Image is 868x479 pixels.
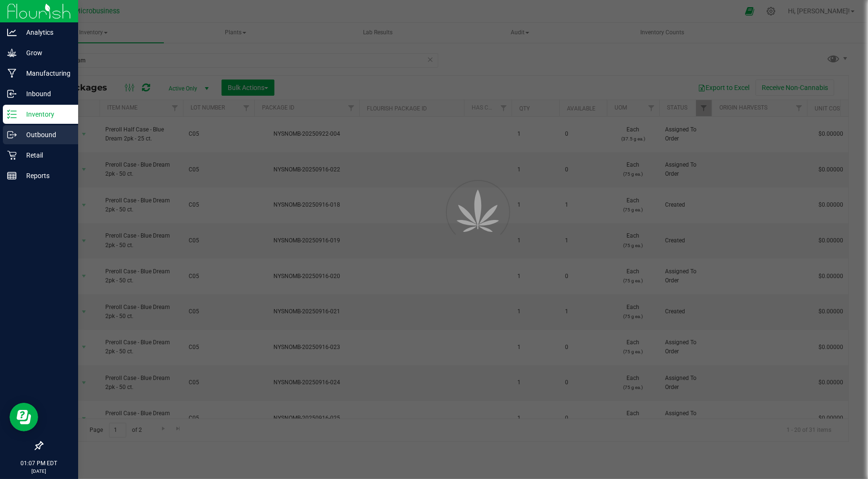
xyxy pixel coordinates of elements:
p: Retail [17,150,74,161]
p: Reports [17,170,74,181]
inline-svg: Inventory [7,110,17,119]
inline-svg: Reports [7,171,17,180]
inline-svg: Inbound [7,89,17,99]
p: Analytics [17,27,74,38]
p: Inventory [17,109,74,120]
inline-svg: Analytics [7,28,17,37]
inline-svg: Retail [7,150,17,160]
p: [DATE] [4,468,74,475]
inline-svg: Manufacturing [7,69,17,78]
iframe: Resource center [10,403,38,431]
p: Outbound [17,129,74,140]
p: Inbound [17,88,74,100]
p: 01:07 PM EDT [4,459,74,468]
inline-svg: Outbound [7,130,17,140]
p: Grow [17,47,74,59]
inline-svg: Grow [7,48,17,58]
p: Manufacturing [17,68,74,79]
